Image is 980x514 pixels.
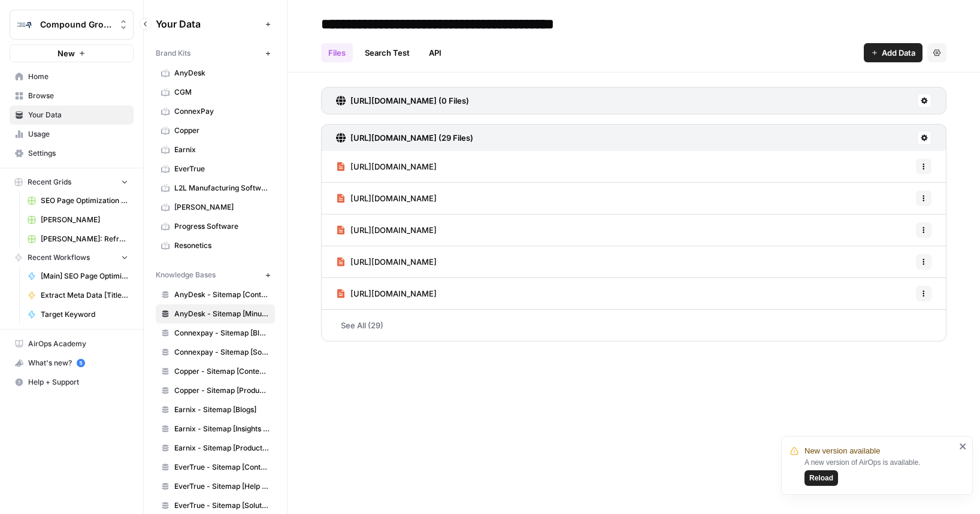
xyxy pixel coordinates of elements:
[22,267,134,286] a: [Main] SEO Page Optimization
[804,445,880,457] span: New version available
[174,144,270,155] span: Earnix
[350,224,437,236] span: [URL][DOMAIN_NAME]
[174,106,270,117] span: ConnexPay
[156,439,275,458] a: Earnix - Sitemap [Products & Capabilities]
[174,443,270,453] span: Earnix - Sitemap [Products & Capabilities]
[156,458,275,477] a: EverTrue - Sitemap [Content via /learn]
[22,210,134,229] a: [PERSON_NAME]
[28,129,128,140] span: Usage
[41,214,128,225] span: [PERSON_NAME]
[10,334,134,353] a: AirOps Academy
[40,19,113,31] span: Compound Growth
[77,359,85,367] a: 5
[174,68,270,78] span: AnyDesk
[156,362,275,381] a: Copper - Sitemap [Content: Blogs, Guides, etc.]
[10,67,134,86] a: Home
[156,102,275,121] a: ConnexPay
[350,256,437,268] span: [URL][DOMAIN_NAME]
[41,234,128,244] span: [PERSON_NAME]: Refresh Existing Content
[156,285,275,304] a: AnyDesk - Sitemap [Content Resources]
[156,343,275,362] a: Connexpay - Sitemap [Solutions]
[156,236,275,255] a: Resonetics
[156,477,275,496] a: EverTrue - Sitemap [Help Center for FAQs]
[174,183,270,193] span: L2L Manufacturing Software
[41,290,128,301] span: Extract Meta Data [Title, Meta & H1]
[156,17,261,31] span: Your Data
[156,179,275,198] a: L2L Manufacturing Software
[174,289,270,300] span: AnyDesk - Sitemap [Content Resources]
[10,44,134,62] button: New
[10,353,134,373] button: What's new? 5
[10,125,134,144] a: Usage
[174,347,270,358] span: Connexpay - Sitemap [Solutions]
[156,83,275,102] a: CGM
[804,470,838,486] button: Reload
[41,195,128,206] span: SEO Page Optimization Deliverables [[PERSON_NAME]]
[79,360,82,366] text: 5
[350,132,473,144] h3: [URL][DOMAIN_NAME] (29 Files)
[156,64,275,83] a: AnyDesk
[174,500,270,511] span: EverTrue - Sitemap [Solutions]
[174,125,270,136] span: Copper
[22,305,134,324] a: Target Keyword
[156,159,275,179] a: EverTrue
[156,381,275,400] a: Copper - Sitemap [Product Features]
[422,43,449,62] a: API
[156,198,275,217] a: [PERSON_NAME]
[10,373,134,392] button: Help + Support
[336,278,437,309] a: [URL][DOMAIN_NAME]
[156,121,275,140] a: Copper
[174,202,270,213] span: [PERSON_NAME]
[804,457,955,486] div: A new version of AirOps is available.
[156,217,275,236] a: Progress Software
[28,90,128,101] span: Browse
[41,309,128,320] span: Target Keyword
[22,286,134,305] a: Extract Meta Data [Title, Meta & H1]
[41,271,128,282] span: [Main] SEO Page Optimization
[22,229,134,249] a: [PERSON_NAME]: Refresh Existing Content
[174,240,270,251] span: Resonetics
[174,221,270,232] span: Progress Software
[809,473,833,483] span: Reload
[10,10,134,40] button: Workspace: Compound Growth
[28,148,128,159] span: Settings
[336,125,473,151] a: [URL][DOMAIN_NAME] (29 Files)
[10,249,134,267] button: Recent Workflows
[28,177,71,188] span: Recent Grids
[174,164,270,174] span: EverTrue
[156,48,190,59] span: Brand Kits
[336,87,469,114] a: [URL][DOMAIN_NAME] (0 Files)
[358,43,417,62] a: Search Test
[350,288,437,300] span: [URL][DOMAIN_NAME]
[28,110,128,120] span: Your Data
[10,86,134,105] a: Browse
[28,338,128,349] span: AirOps Academy
[174,366,270,377] span: Copper - Sitemap [Content: Blogs, Guides, etc.]
[336,214,437,246] a: [URL][DOMAIN_NAME]
[321,310,946,341] a: See All (29)
[959,442,967,451] button: close
[174,385,270,396] span: Copper - Sitemap [Product Features]
[174,87,270,98] span: CGM
[10,173,134,191] button: Recent Grids
[864,43,922,62] button: Add Data
[336,183,437,214] a: [URL][DOMAIN_NAME]
[321,43,353,62] a: Files
[10,354,133,372] div: What's new?
[10,105,134,125] a: Your Data
[22,191,134,210] a: SEO Page Optimization Deliverables [[PERSON_NAME]]
[174,404,270,415] span: Earnix - Sitemap [Blogs]
[174,462,270,473] span: EverTrue - Sitemap [Content via /learn]
[336,151,437,182] a: [URL][DOMAIN_NAME]
[882,47,915,59] span: Add Data
[336,246,437,277] a: [URL][DOMAIN_NAME]
[156,400,275,419] a: Earnix - Sitemap [Blogs]
[174,481,270,492] span: EverTrue - Sitemap [Help Center for FAQs]
[58,47,75,59] span: New
[156,270,216,280] span: Knowledge Bases
[156,304,275,323] a: AnyDesk - Sitemap [Minus Content Resources]
[174,328,270,338] span: Connexpay - Sitemap [Blogs & Whitepapers]
[156,323,275,343] a: Connexpay - Sitemap [Blogs & Whitepapers]
[174,309,270,319] span: AnyDesk - Sitemap [Minus Content Resources]
[174,424,270,434] span: Earnix - Sitemap [Insights Center - Brochures, Webinars, Videos, Infographics, Case Studies]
